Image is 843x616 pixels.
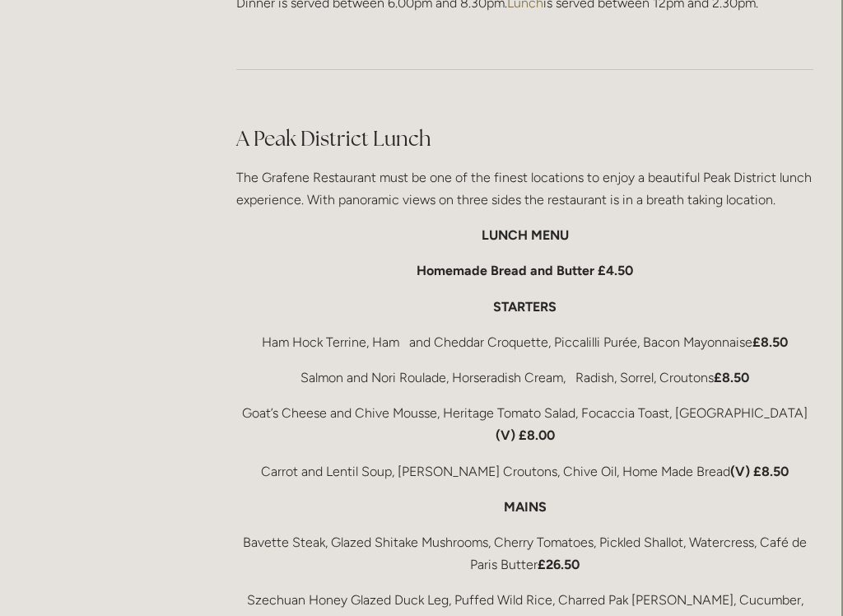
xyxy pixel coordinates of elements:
[494,300,557,315] strong: STARTERS
[417,264,634,279] strong: Homemade Bread and Butter £4.50
[237,532,814,576] p: Bavette Steak, Glazed Shitake Mushrooms, Cherry Tomatoes, Pickled Shallot, Watercress, Café de Pa...
[538,558,580,573] strong: £26.50
[237,367,814,390] p: Salmon and Nori Roulade, Horseradish Cream, Radish, Sorrel, Croutons
[753,335,789,351] strong: £8.50
[496,428,556,444] strong: (V) £8.00
[237,332,814,354] p: Ham Hock Terrine, Ham and Cheddar Croquette, Piccalilli Purée, Bacon Mayonnaise
[237,461,814,483] p: Carrot and Lentil Soup, [PERSON_NAME] Croutons, Chive Oil, Home Made Bread
[731,464,789,480] strong: (V) £8.50
[237,167,814,212] p: The Grafene Restaurant must be one of the finest locations to enjoy a beautiful Peak District lun...
[482,228,570,244] strong: LUNCH MENU
[237,403,814,447] p: Goat’s Cheese and Chive Mousse, Heritage Tomato Salad, Focaccia Toast, [GEOGRAPHIC_DATA]
[715,371,750,386] strong: £8.50
[237,125,814,154] h2: A Peak District Lunch
[505,500,547,516] strong: MAINS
